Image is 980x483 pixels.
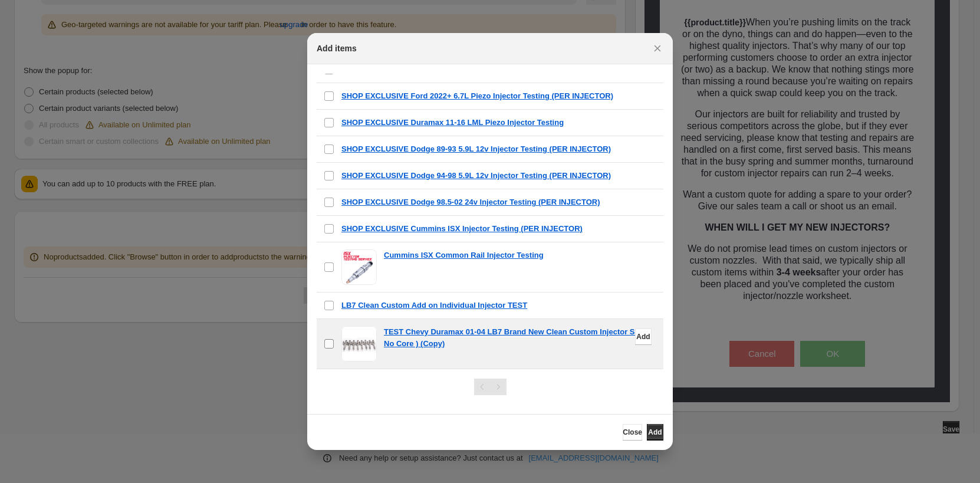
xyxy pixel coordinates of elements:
nav: Pagination [474,379,507,395]
a: SHOP EXCLUSIVE Cummins ISX Injector Testing (PER INJECTOR) [341,223,583,235]
button: Add [647,424,663,441]
a: SHOP EXCLUSIVE Dodge 89-93 5.9L 12v Injector Testing (PER INJECTOR) [341,143,611,155]
h2: Add items [317,42,357,54]
a: Cummins ISX Common Rail Injector Testing [384,249,544,261]
a: SHOP EXCLUSIVE Dodge 98.5-02 24v Injector Testing (PER INJECTOR) [341,196,600,208]
a: SHOP EXCLUSIVE Duramax 11-16 LML Piezo Injector Testing [341,117,564,129]
span: Close [623,428,642,437]
span: Add [636,332,650,341]
button: Close [649,40,666,57]
img: Cummins ISX Common Rail Injector Testing [341,249,377,285]
button: Close [623,424,642,441]
button: Add [635,328,652,345]
a: SHOP EXCLUSIVE Ford 2022+ 6.7L Piezo Injector Testing (PER INJECTOR) [341,90,613,102]
img: TEST Chevy Duramax 01-04 LB7 Brand New Clean Custom Injector Set ( No Core ) (Copy) [341,326,377,362]
a: SHOP EXCLUSIVE Dodge 94-98 5.9L 12v Injector Testing (PER INJECTOR) [341,170,611,182]
a: LB7 Clean Custom Add on Individual Injector TEST [341,300,527,311]
a: TEST Chevy Duramax 01-04 LB7 Brand New Clean Custom Injector Set ( No Core ) (Copy) [384,326,656,350]
span: Add [648,428,662,437]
